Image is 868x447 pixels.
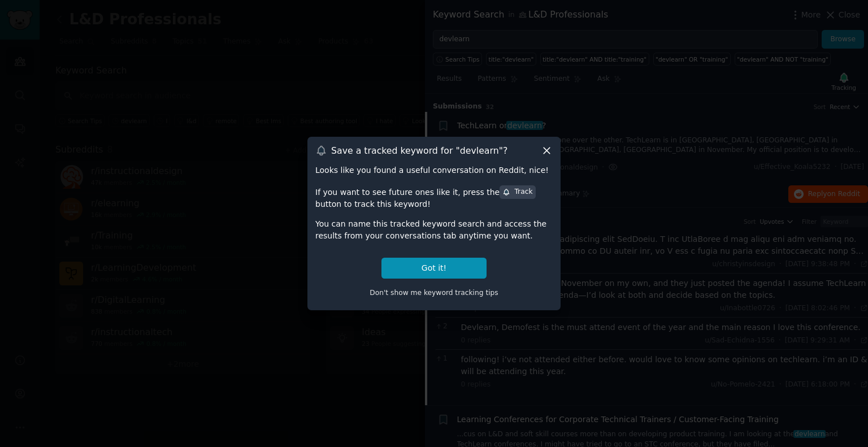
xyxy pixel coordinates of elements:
[315,164,553,176] div: Looks like you found a useful conversation on Reddit, nice!
[315,184,553,210] div: If you want to see future ones like it, press the button to track this keyword!
[381,258,487,279] button: Got it!
[331,145,507,157] h3: Save a tracked keyword for " devlearn "?
[315,218,553,242] div: You can name this tracked keyword search and access the results from your conversations tab anyti...
[370,289,498,297] span: Don't show me keyword tracking tips
[502,187,532,197] div: Track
